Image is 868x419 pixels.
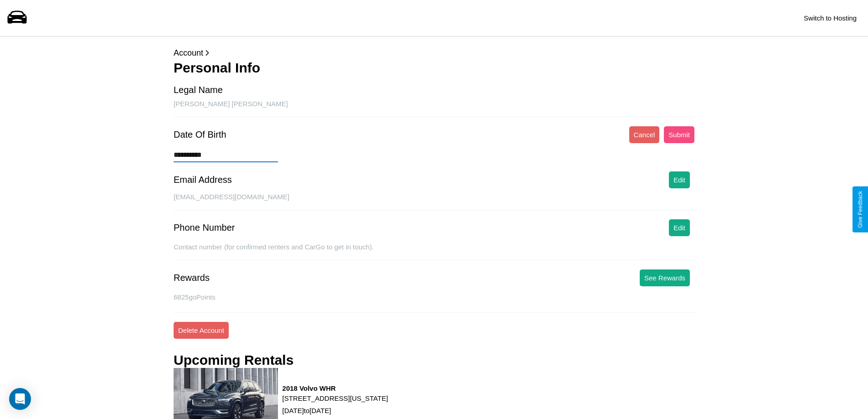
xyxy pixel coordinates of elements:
h3: Upcoming Rentals [174,352,293,368]
div: [PERSON_NAME] [PERSON_NAME] [174,100,694,117]
button: Edit [669,171,690,188]
button: Submit [664,126,694,143]
div: Contact number (for confirmed renters and CarGo to get in touch). [174,243,694,260]
div: Rewards [174,273,210,283]
div: Open Intercom Messenger [9,388,31,410]
p: [DATE] to [DATE] [282,404,388,417]
button: See Rewards [640,269,690,286]
div: [EMAIL_ADDRESS][DOMAIN_NAME] [174,193,694,210]
p: 6825 goPoints [174,291,694,303]
h3: Personal Info [174,60,694,76]
button: Delete Account [174,322,229,339]
button: Switch to Hosting [799,10,861,26]
p: Account [174,46,694,60]
div: Phone Number [174,222,235,233]
div: Date Of Birth [174,129,226,140]
div: Give Feedback [857,191,863,228]
button: Edit [669,219,690,236]
div: Legal Name [174,85,223,95]
button: Cancel [629,126,660,143]
h3: 2018 Volvo WHR [282,384,388,392]
div: Email Address [174,175,232,185]
p: [STREET_ADDRESS][US_STATE] [282,392,388,404]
